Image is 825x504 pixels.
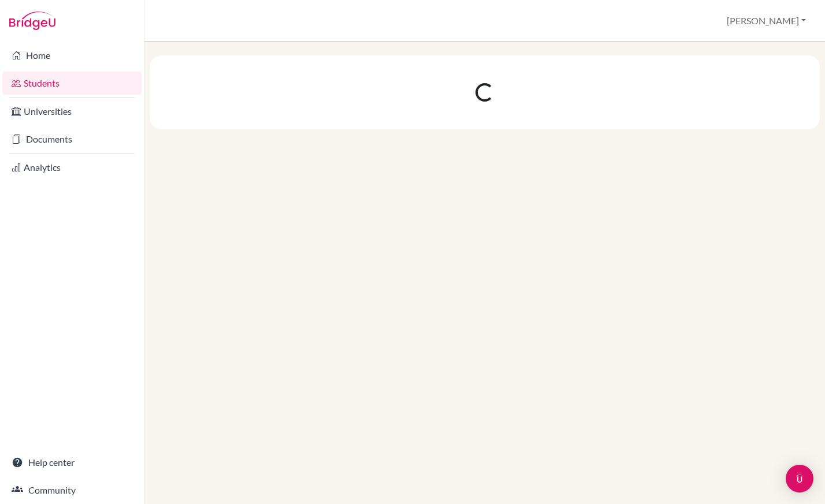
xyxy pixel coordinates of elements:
a: Analytics [2,156,142,179]
div: Open Intercom Messenger [786,465,813,492]
a: Students [2,72,142,95]
button: [PERSON_NAME] [722,10,811,32]
img: Bridge-U [9,12,55,30]
a: Home [2,44,142,67]
a: Community [2,479,142,502]
a: Universities [2,100,142,123]
a: Documents [2,128,142,151]
a: Help center [2,451,142,474]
